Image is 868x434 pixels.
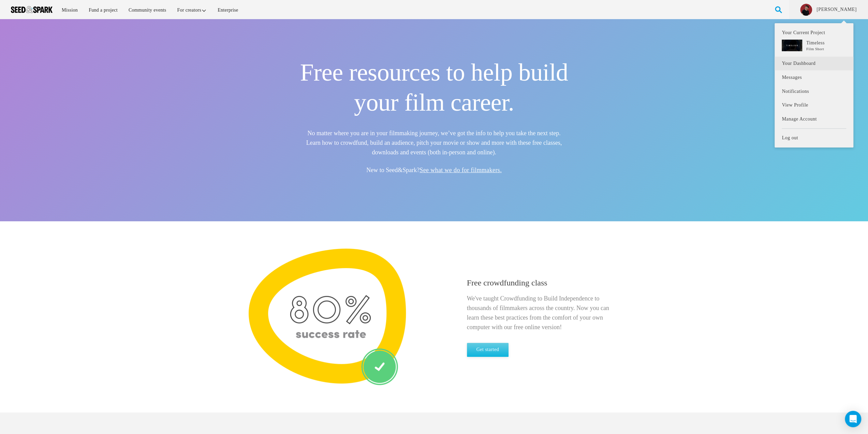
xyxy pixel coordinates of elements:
[84,3,122,17] a: Fund a project
[213,3,243,17] a: Enterprise
[467,294,620,332] h5: We've taught Crowdfunding to Build Independence to thousands of filmmakers across the country. No...
[300,165,568,175] h5: New to Seed&Spark?
[775,112,853,126] a: Manage Account
[782,40,802,51] img: 6d89782913431582.jpg
[806,40,846,46] p: Timeless
[467,277,620,288] h4: Free crowdfunding class
[467,343,509,357] a: Get started
[845,411,861,427] div: Open Intercom Messenger
[775,98,853,112] a: View Profile
[249,249,406,385] img: 80image.png
[775,84,853,98] a: Notifications
[420,167,502,173] a: See what we do for filmmakers.
[173,3,212,17] a: For creators
[300,57,568,117] h1: Free resources to help build your film career.
[775,26,853,57] a: Your Current Project Timeless Film Short
[11,6,53,13] img: Seed amp; Spark
[300,128,568,157] h5: No matter where you are in your filmmaking journey, we’ve got the info to help you take the next ...
[124,3,171,17] a: Community events
[806,46,846,52] p: Film Short
[775,131,853,145] a: Log out
[775,70,853,84] a: Messages
[775,57,853,71] a: Your Dashboard
[816,6,857,13] a: [PERSON_NAME]
[57,3,83,17] a: Mission
[800,4,812,16] img: 0a03e73504b7c92c.png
